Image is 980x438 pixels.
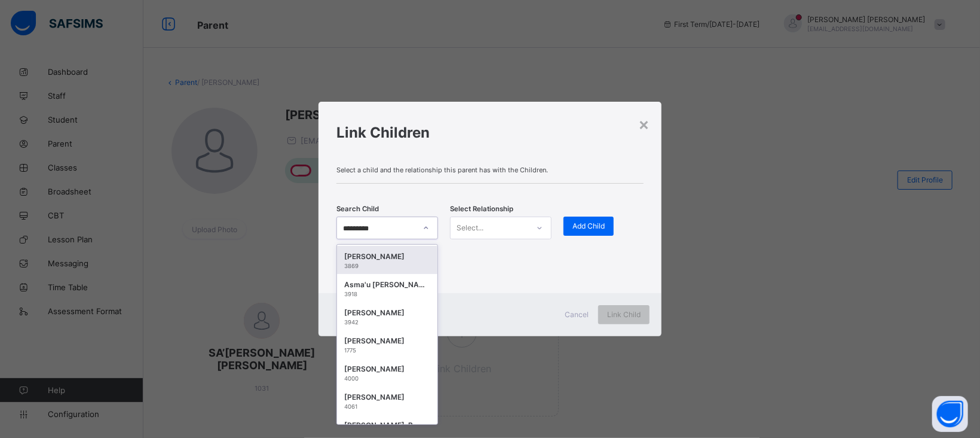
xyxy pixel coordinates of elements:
div: 3869 [344,263,430,269]
div: 4061 [344,403,430,410]
span: Search Child [336,205,379,213]
span: Link Child [607,310,641,319]
div: [PERSON_NAME] [344,307,430,319]
div: 3942 [344,319,430,326]
div: Select... [457,217,483,239]
span: Select a child and the relationship this parent has with the Children. [336,166,644,174]
div: 3918 [344,291,430,297]
span: Select Relationship [450,205,513,213]
div: [PERSON_NAME] [344,251,430,263]
div: × [638,114,650,134]
div: [PERSON_NAME] [344,391,430,403]
div: [PERSON_NAME] .B. [344,419,430,431]
div: [PERSON_NAME] [344,335,430,347]
h1: Link Children [336,124,644,141]
div: [PERSON_NAME] [344,363,430,375]
div: 1775 [344,347,430,354]
span: Cancel [565,310,589,319]
div: Asma'u [PERSON_NAME] [344,279,430,291]
button: Open asap [932,396,968,432]
span: Add Child [572,221,605,230]
div: 4000 [344,375,430,382]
